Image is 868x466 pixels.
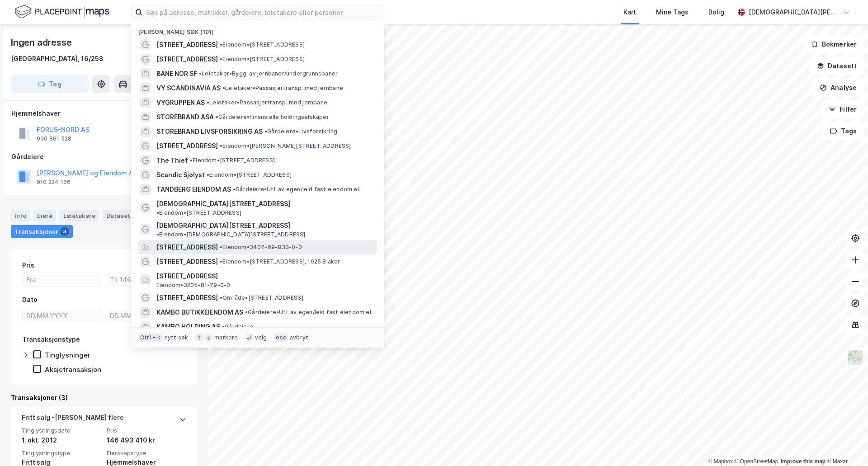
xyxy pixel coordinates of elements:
span: Pris [107,427,186,434]
span: • [156,209,159,216]
span: Eiendom • 3205-81-79-0-0 [156,282,230,289]
iframe: Chat Widget [823,423,868,466]
input: DD.MM.YYYY [23,309,102,323]
span: Leietaker • Bygg. av jernbaner/undergrunnsbaner [199,70,338,77]
span: TANDBERG EIENDOM AS [156,184,231,195]
span: • [220,294,222,301]
div: 910 224 166 [37,179,71,186]
div: Transaksjonstype [22,334,80,345]
span: KAMBO BUTIKKEIENDOM AS [156,307,243,318]
span: Område • [STREET_ADDRESS] [220,294,303,301]
span: Gårdeiere • Utl. av egen/leid fast eiendom el. [245,309,373,316]
span: Leietaker • Passasjertransp. med jernbane [207,99,327,106]
div: Dato [22,294,38,305]
div: esc [274,333,288,342]
span: Eiendom • [STREET_ADDRESS] [220,56,305,63]
input: Fra [23,273,102,287]
span: The Thief [156,155,188,166]
span: Eiendom • [STREET_ADDRESS] [220,41,305,48]
span: • [222,323,225,330]
span: • [220,142,222,149]
div: 1. okt. 2012 [22,435,101,446]
span: • [199,70,202,77]
span: • [245,309,248,315]
span: VYGRUPPEN AS [156,97,205,108]
span: [STREET_ADDRESS] [156,242,218,253]
div: Ingen adresse [11,35,73,50]
span: BANE NOR SF [156,68,197,79]
img: logo.f888ab2527a4732fd821a326f86c7f29.svg [14,4,109,20]
span: [STREET_ADDRESS] [156,256,218,267]
button: Analyse [812,79,864,97]
span: KAMBO HOLDING AS [156,321,220,332]
span: • [156,231,159,238]
span: [STREET_ADDRESS] [156,39,218,50]
button: Tag [11,75,89,93]
input: DD.MM.YYYY [106,309,185,323]
div: 990 861 528 [37,135,71,142]
button: Filter [821,100,864,118]
span: Gårdeiere • Finansielle holdingselskaper [216,113,329,121]
div: [PERSON_NAME] søk (101) [131,21,384,38]
div: Bolig [708,7,724,18]
span: Gårdeiere • Utl. av egen/leid fast eiendom el. [233,186,360,193]
div: Kontrollprogram for chat [823,423,868,466]
span: Eiendom • [DEMOGRAPHIC_DATA][STREET_ADDRESS] [156,231,306,238]
span: [STREET_ADDRESS] [156,292,218,303]
div: velg [255,334,267,341]
div: [DEMOGRAPHIC_DATA][PERSON_NAME] [749,7,839,18]
div: markere [214,334,238,341]
span: • [233,186,236,193]
span: • [220,244,222,250]
span: • [190,157,193,164]
a: Mapbox [708,458,733,465]
span: Gårdeiere [222,323,253,330]
div: Gårdeiere [11,151,197,162]
div: Transaksjoner [11,225,73,238]
span: Tinglysningsdato [22,427,101,434]
div: Aksjetransaksjon [45,365,101,374]
span: • [220,258,222,265]
div: Fritt salg - [PERSON_NAME] flere [22,412,124,427]
div: Leietakere [60,210,99,221]
span: Gårdeiere • Livsforsikring [264,128,337,135]
span: • [264,128,267,135]
div: [GEOGRAPHIC_DATA], 16/258 [11,53,104,64]
span: [DEMOGRAPHIC_DATA][STREET_ADDRESS] [156,220,290,231]
button: Tags [822,122,864,140]
div: 3 [60,227,69,236]
span: [STREET_ADDRESS] [156,141,218,151]
div: Tinglysninger [45,351,90,359]
span: [DEMOGRAPHIC_DATA][STREET_ADDRESS] [156,198,290,209]
div: Datasett [103,210,137,221]
span: Eiendom • [STREET_ADDRESS], 1925 Blaker [220,258,340,265]
div: Eiere [33,210,56,221]
span: VY SCANDINAVIA AS [156,83,221,94]
img: Z [847,349,864,366]
button: Bokmerker [803,35,864,53]
span: STOREBRAND ASA [156,112,214,122]
a: OpenStreetMap [735,458,778,465]
span: Eiendom • 3407-69-833-0-0 [220,244,302,251]
span: Scandic Sjølyst [156,169,205,180]
span: • [220,56,222,62]
span: Eiendom • [STREET_ADDRESS] [190,157,275,164]
span: [STREET_ADDRESS] [156,54,218,65]
span: • [207,99,209,106]
div: Mine Tags [656,7,689,18]
span: Eierskapstype [107,449,186,457]
div: Pris [22,260,34,271]
div: Hjemmelshaver [11,108,197,119]
a: Improve this map [781,458,826,465]
div: Info [11,210,30,221]
span: STOREBRAND LIVSFORSIKRING AS [156,126,263,137]
div: Kart [623,7,636,18]
div: 146 493 410 kr [107,435,186,446]
div: avbryt [290,334,308,341]
span: • [222,85,225,91]
span: Leietaker • Passasjertransp. med jernbane [222,85,343,92]
button: Datasett [809,57,864,75]
input: Søk på adresse, matrikkel, gårdeiere, leietakere eller personer [142,5,384,19]
div: nytt søk [165,334,189,341]
span: • [216,113,218,120]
